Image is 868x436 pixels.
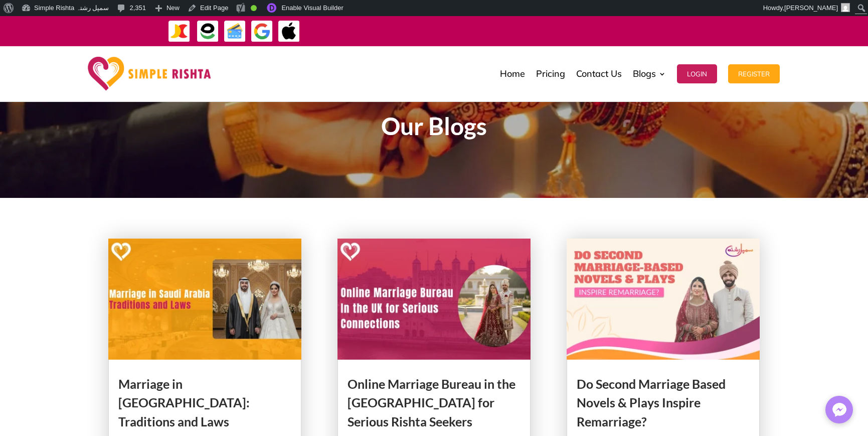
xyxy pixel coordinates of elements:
a: Marriage in [GEOGRAPHIC_DATA]: Traditions and Laws [118,376,250,429]
button: Register [728,64,780,83]
a: Home [500,49,525,99]
div: ایپ میں پیمنٹ صرف گوگل پے اور ایپل پے کے ذریعے ممکن ہے۔ ، یا کریڈٹ کارڈ کے ذریعے ویب سائٹ پر ہوگی۔ [331,25,764,37]
button: Login [677,64,717,83]
a: Online Marriage Bureau in the [GEOGRAPHIC_DATA] for Serious Rishta Seekers [348,376,515,429]
h1: Our Blogs [163,114,705,143]
img: ApplePay-icon [278,20,300,43]
img: JazzCash-icon [168,20,191,43]
strong: جاز کیش [522,22,543,39]
img: Marriage in Saudi Arabia: Traditions and Laws [108,239,302,360]
a: Blogs [633,49,666,99]
strong: ایزی پیسہ [497,22,519,39]
img: Online Marriage Bureau in the UK for Serious Rishta Seekers [337,239,531,360]
img: Credit Cards [224,20,246,43]
img: GooglePay-icon [251,20,273,43]
a: Contact Us [576,49,622,99]
img: Messenger [829,400,849,420]
a: Pricing [536,49,565,99]
a: Do Second Marriage Based Novels & Plays Inspire Remarriage? [577,376,726,429]
img: EasyPaisa-icon [197,20,219,43]
span: [PERSON_NAME] [784,4,838,12]
a: Register [728,49,780,99]
div: Good [251,5,257,11]
a: Login [677,49,717,99]
img: Do Second Marriage Based Novels & Plays Inspire Remarriage? [567,239,760,360]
